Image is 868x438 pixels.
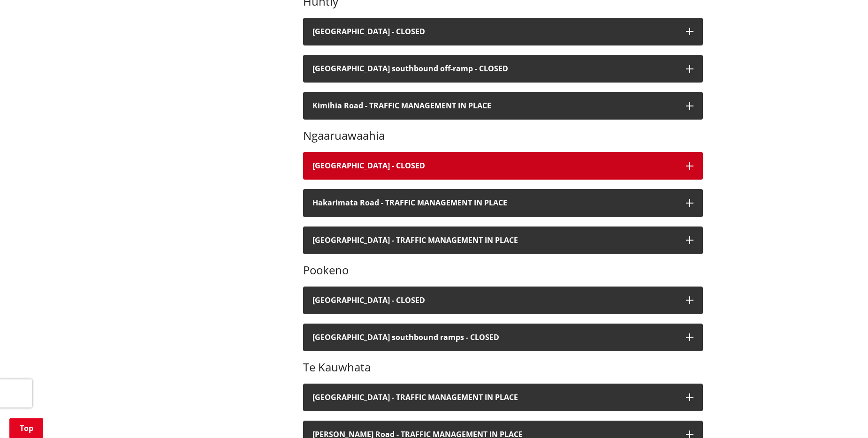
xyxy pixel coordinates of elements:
button: Hakarimata Road - TRAFFIC MANAGEMENT IN PLACE [303,189,703,217]
h4: [GEOGRAPHIC_DATA] - CLOSED [312,161,677,170]
h3: Te Kauwhata [303,361,703,374]
button: [GEOGRAPHIC_DATA] southbound off-ramp - CLOSED [303,55,703,83]
h3: Ngaaruawaahia [303,129,703,143]
button: [GEOGRAPHIC_DATA] - CLOSED [303,152,703,180]
iframe: Messenger Launcher [825,399,859,432]
h4: [GEOGRAPHIC_DATA] southbound ramps - CLOSED [312,333,677,342]
button: Kimihia Road - TRAFFIC MANAGEMENT IN PLACE [303,92,703,120]
h4: [GEOGRAPHIC_DATA] - CLOSED [312,296,677,305]
h4: [GEOGRAPHIC_DATA] southbound off-ramp - CLOSED [312,64,677,73]
h4: Hakarimata Road - TRAFFIC MANAGEMENT IN PLACE [312,198,677,207]
button: [GEOGRAPHIC_DATA] - TRAFFIC MANAGEMENT IN PLACE [303,227,703,254]
h4: Kimihia Road - TRAFFIC MANAGEMENT IN PLACE [312,101,677,110]
h3: Pookeno [303,264,703,277]
a: Top [9,418,43,438]
button: [GEOGRAPHIC_DATA] - TRAFFIC MANAGEMENT IN PLACE [303,384,703,411]
h4: [GEOGRAPHIC_DATA] - TRAFFIC MANAGEMENT IN PLACE [312,236,677,245]
button: [GEOGRAPHIC_DATA] - CLOSED [303,18,703,45]
button: [GEOGRAPHIC_DATA] - CLOSED [303,287,703,314]
button: [GEOGRAPHIC_DATA] southbound ramps - CLOSED [303,324,703,351]
h4: [GEOGRAPHIC_DATA] - CLOSED [312,27,677,36]
h4: [GEOGRAPHIC_DATA] - TRAFFIC MANAGEMENT IN PLACE [312,393,677,402]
